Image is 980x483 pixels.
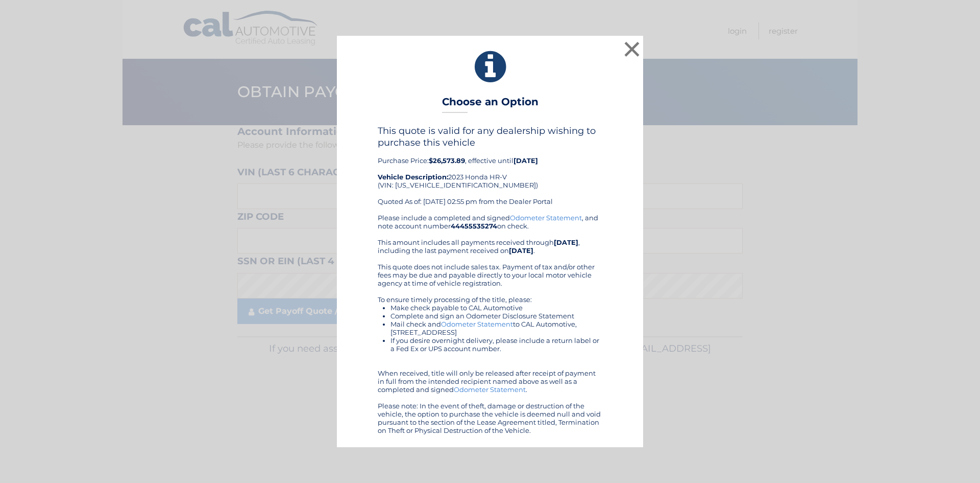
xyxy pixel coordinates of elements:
[441,320,513,328] a: Odometer Statement
[510,214,582,222] a: Odometer Statement
[442,96,538,113] h3: Choose an Option
[451,222,497,230] b: 44455535274
[454,385,526,394] a: Odometer Statement
[622,39,642,59] button: ×
[554,238,578,246] b: [DATE]
[513,156,538,165] b: [DATE]
[390,336,602,353] li: If you desire overnight delivery, please include a return label or a Fed Ex or UPS account number.
[378,125,602,213] div: Purchase Price: , effective until 2023 Honda HR-V (VIN: [US_VEHICLE_IDENTIFICATION_NUMBER]) Quote...
[390,304,602,312] li: Make check payable to CAL Automotive
[429,156,465,165] b: $26,573.89
[390,312,602,320] li: Complete and sign an Odometer Disclosure Statement
[390,320,602,336] li: Mail check and to CAL Automotive, [STREET_ADDRESS]
[378,214,602,434] div: Please include a completed and signed , and note account number on check. This amount includes al...
[509,246,533,255] b: [DATE]
[378,125,602,148] h4: This quote is valid for any dealership wishing to purchase this vehicle
[378,173,448,181] strong: Vehicle Description:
